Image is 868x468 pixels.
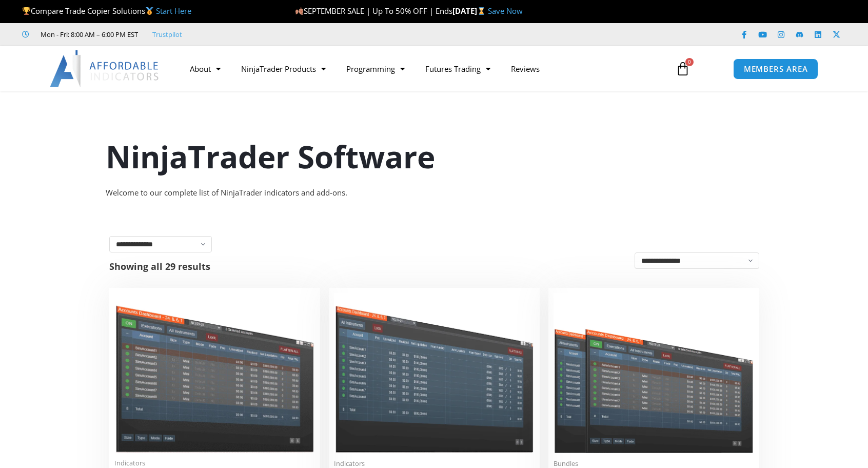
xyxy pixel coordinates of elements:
h1: NinjaTrader Software [106,135,762,178]
img: Duplicate Account Actions [114,293,315,453]
img: ⌛ [478,7,485,15]
a: NinjaTrader Products [231,57,336,81]
select: Shop order [635,252,759,269]
span: Bundles [554,459,754,468]
a: Start Here [156,6,191,16]
a: Trustpilot [152,28,182,41]
img: 🏆 [23,7,30,15]
a: Save Now [488,6,523,16]
span: Indicators [114,459,315,467]
a: Programming [336,57,415,81]
img: 🥇 [146,7,153,15]
a: 0 [660,54,705,84]
div: Welcome to our complete list of NinjaTrader indicators and add-ons. [106,186,762,200]
span: Indicators [334,459,535,468]
img: LogoAI | Affordable Indicators – NinjaTrader [50,50,160,87]
img: 🍂 [295,7,303,15]
span: Compare Trade Copier Solutions [22,6,191,16]
p: Showing all 29 results [109,262,210,271]
img: Account Risk Manager [334,293,535,453]
a: Reviews [501,57,550,81]
strong: [DATE] [452,6,488,16]
a: About [180,57,231,81]
span: SEPTEMBER SALE | Up To 50% OFF | Ends [295,6,452,16]
nav: Menu [180,57,664,81]
span: 0 [685,58,694,66]
img: Accounts Dashboard Suite [554,293,754,453]
span: MEMBERS AREA [744,65,808,73]
a: MEMBERS AREA [733,59,819,80]
a: Futures Trading [415,57,501,81]
span: Mon - Fri: 8:00 AM – 6:00 PM EST [38,28,138,41]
